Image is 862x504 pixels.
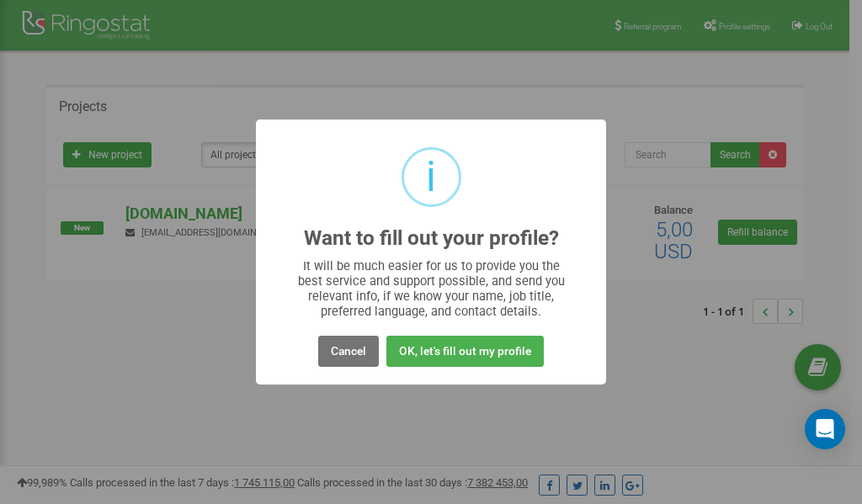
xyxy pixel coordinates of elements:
[290,258,573,319] div: It will be much easier for us to provide you the best service and support possible, and send you ...
[318,336,379,367] button: Cancel
[805,409,845,449] div: Open Intercom Messenger
[426,150,436,204] div: i
[386,336,544,367] button: OK, let's fill out my profile
[304,227,559,250] h2: Want to fill out your profile?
